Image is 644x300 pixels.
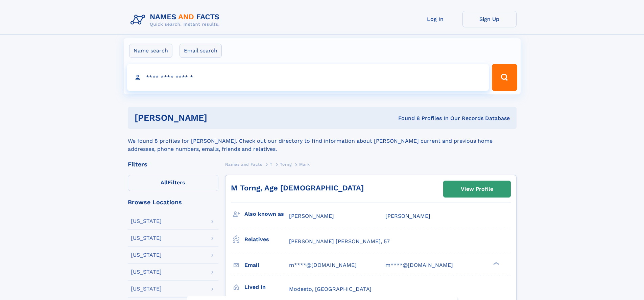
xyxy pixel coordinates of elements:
[131,269,162,275] div: [US_STATE]
[492,261,500,266] div: ❯
[180,44,222,58] label: Email search
[462,11,517,27] a: Sign Up
[231,184,364,192] a: M Torng, Age [DEMOGRAPHIC_DATA]
[289,238,390,245] a: [PERSON_NAME] [PERSON_NAME], 57
[280,162,291,167] span: Torng
[244,208,289,220] h3: Also known as
[128,11,225,29] img: Logo Names and Facts
[131,252,162,258] div: [US_STATE]
[129,44,172,58] label: Name search
[128,175,218,191] label: Filters
[131,218,162,224] div: [US_STATE]
[280,160,291,168] a: Torng
[270,162,272,167] span: T
[244,281,289,293] h3: Lived in
[225,160,262,168] a: Names and Facts
[270,160,272,168] a: T
[128,129,517,153] div: We found 8 profiles for [PERSON_NAME]. Check out our directory to find information about [PERSON_...
[299,162,310,167] span: Mark
[303,115,510,122] div: Found 8 Profiles In Our Records Database
[135,114,303,122] h1: [PERSON_NAME]
[444,181,510,197] a: View Profile
[127,64,489,91] input: search input
[131,235,162,241] div: [US_STATE]
[131,286,162,292] div: [US_STATE]
[408,11,462,27] a: Log In
[461,181,493,197] div: View Profile
[244,234,289,245] h3: Relatives
[385,213,430,219] span: [PERSON_NAME]
[492,64,517,91] button: Search Button
[289,213,334,219] span: [PERSON_NAME]
[128,199,218,205] div: Browse Locations
[289,286,372,292] span: Modesto, [GEOGRAPHIC_DATA]
[128,161,218,167] div: Filters
[244,259,289,271] h3: Email
[161,179,168,186] span: All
